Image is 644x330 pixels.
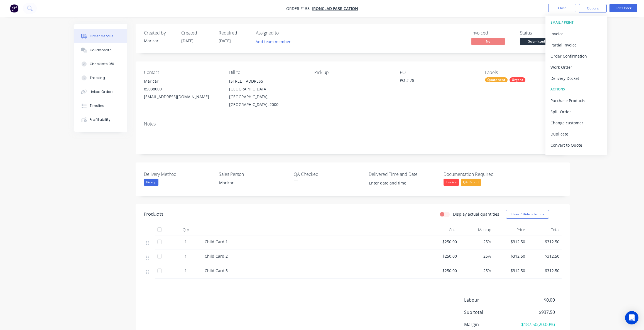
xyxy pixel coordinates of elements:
div: Delivery Docket [550,74,602,82]
button: Split Order [545,106,607,117]
div: Convert to Quote [550,141,602,149]
button: ACTIONS [545,84,607,95]
div: Contact [144,70,220,75]
span: Sub total [464,309,514,316]
div: Profitability [90,117,111,122]
label: Display actual quantities [453,211,499,217]
div: Bill to [229,70,305,75]
span: 1 [185,239,187,245]
span: No [471,38,505,45]
img: Factory [10,4,18,13]
div: EMAIL / PRINT [550,19,602,26]
div: Linked Orders [90,89,114,94]
div: Pickup [144,179,158,186]
div: [STREET_ADDRESS][GEOGRAPHIC_DATA] , [GEOGRAPHIC_DATA], [GEOGRAPHIC_DATA], 2000 [229,77,305,109]
span: $250.00 [427,268,457,274]
label: QA Checked [294,171,363,178]
button: Purchase Products [545,95,607,106]
span: Submitted [520,38,553,45]
div: Order Confirmation [550,52,602,60]
div: Purchase Products [550,97,602,105]
button: Submitted [520,38,553,46]
div: Timeline [90,103,104,108]
button: Show / Hide columns [506,210,549,219]
span: Child Card 2 [205,253,228,259]
div: [GEOGRAPHIC_DATA] , [GEOGRAPHIC_DATA], [GEOGRAPHIC_DATA], 2000 [229,85,305,109]
span: $312.50 [530,239,559,245]
span: 25% [461,253,491,259]
div: Change customer [550,119,602,127]
div: 85038000 [144,85,220,93]
label: Delivered Time and Date [369,171,438,178]
div: Invoice [550,30,602,38]
button: Options [579,4,607,13]
span: Margin [464,321,514,328]
div: Maricar [215,179,284,187]
span: 1 [185,253,187,259]
span: $187.50 ( 20.00 %) [513,321,555,328]
span: $0.00 [513,297,555,303]
div: Created by [144,30,175,36]
button: Timeline [74,99,127,113]
span: 25% [461,239,491,245]
div: Order details [90,34,113,39]
button: Convert to Quote [545,139,607,151]
div: Invoice [444,179,459,186]
div: Quote sent [485,77,508,82]
div: Total [527,224,562,235]
input: Enter date and time [365,179,434,187]
div: [STREET_ADDRESS] [229,77,305,85]
div: Markup [459,224,493,235]
button: Duplicate [545,128,607,139]
button: Add team member [253,38,293,45]
label: Documentation Required [444,171,513,178]
div: Maricar [144,38,175,44]
span: Labour [464,297,514,303]
div: Price [493,224,528,235]
div: PO [400,70,476,75]
button: Close [548,4,576,12]
div: Maricar85038000[EMAIL_ADDRESS][DOMAIN_NAME] [144,77,220,101]
button: Partial Invoice [545,39,607,50]
button: Add team member [256,38,294,45]
span: $250.00 [427,253,457,259]
div: Checklists 0/0 [90,61,114,67]
div: Cost [425,224,459,235]
div: Open Intercom Messenger [625,311,638,324]
div: Tracking [90,75,105,80]
div: Collaborate [90,48,112,53]
button: Tracking [74,71,127,85]
button: Change customer [545,117,607,128]
span: $250.00 [427,239,457,245]
div: Notes [144,121,562,127]
button: EMAIL / PRINT [545,17,607,28]
div: Duplicate [550,130,602,138]
span: [DATE] [219,38,231,43]
span: 1 [185,268,187,274]
div: Required [219,30,249,36]
div: Created [181,30,212,36]
button: Linked Orders [74,85,127,99]
span: $312.50 [496,268,525,274]
span: $312.50 [530,268,559,274]
div: Archive [550,152,602,160]
div: PO # 78 [400,77,469,85]
button: Invoice [545,28,607,39]
a: Ironclad Fabrication [312,6,358,11]
div: Partial Invoice [550,41,602,49]
label: Delivery Method [144,171,214,178]
button: Checklists 0/0 [74,57,127,71]
button: Delivery Docket [545,73,607,84]
div: Labels [485,70,561,75]
button: Order Confirmation [545,50,607,61]
span: Child Card 1 [205,239,228,244]
span: $312.50 [496,253,525,259]
div: Urgent [510,77,525,82]
button: Work Order [545,61,607,73]
div: Products [144,211,163,218]
div: Assigned to [256,30,312,36]
label: Sales Person [219,171,288,178]
div: Qty [169,224,202,235]
button: Archive [545,151,607,162]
